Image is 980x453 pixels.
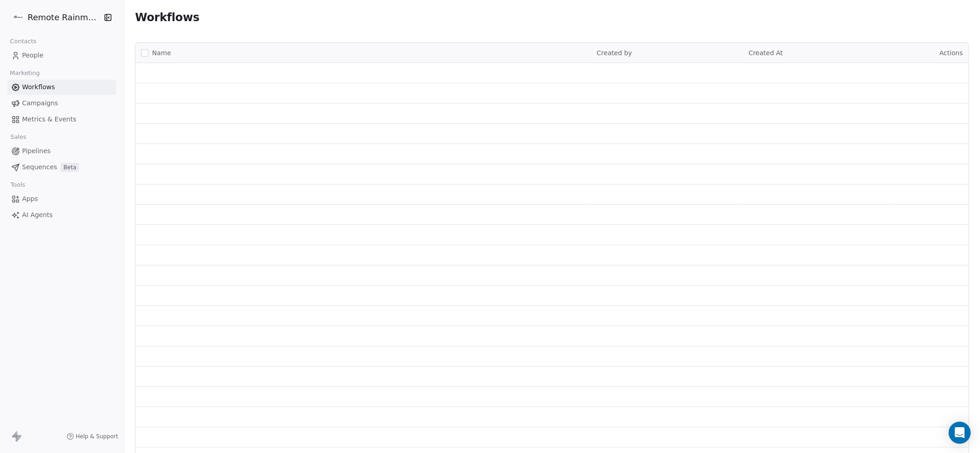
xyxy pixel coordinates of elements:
[22,194,38,204] span: Apps
[28,11,101,23] span: Remote Rainmaker
[22,146,51,156] span: Pipelines
[7,191,116,206] a: Apps
[22,51,44,60] span: People
[15,15,22,22] img: logo_orange.svg
[102,54,155,60] div: Keywords by Traffic
[76,433,118,440] span: Help & Support
[6,130,30,144] span: Sales
[6,34,40,48] span: Contacts
[7,80,116,95] a: Workflows
[11,10,98,25] button: Remote Rainmaker
[7,143,116,159] a: Pipelines
[22,162,57,172] span: Sequences
[7,207,116,223] a: AI Agents
[22,210,53,220] span: AI Agents
[7,48,116,63] a: People
[6,66,44,80] span: Marketing
[7,96,116,111] a: Campaigns
[6,178,29,192] span: Tools
[22,98,58,108] span: Campaigns
[67,433,118,440] a: Help & Support
[748,49,783,57] span: Created At
[24,24,101,31] div: Domain: [DOMAIN_NAME]
[35,54,82,60] div: Domain Overview
[949,422,971,444] div: Open Intercom Messenger
[61,163,79,172] span: Beta
[152,48,171,58] span: Name
[25,53,32,61] img: tab_domain_overview_orange.svg
[15,24,22,31] img: website_grey.svg
[22,82,55,92] span: Workflows
[7,160,116,175] a: SequencesBeta
[22,115,76,124] span: Metrics & Events
[26,15,45,22] div: v 4.0.25
[597,49,632,57] span: Created by
[7,112,116,127] a: Metrics & Events
[91,53,99,61] img: tab_keywords_by_traffic_grey.svg
[135,11,199,24] span: Workflows
[940,49,963,57] span: Actions
[13,12,24,23] img: RR%20Logo%20%20Black%20(2).png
